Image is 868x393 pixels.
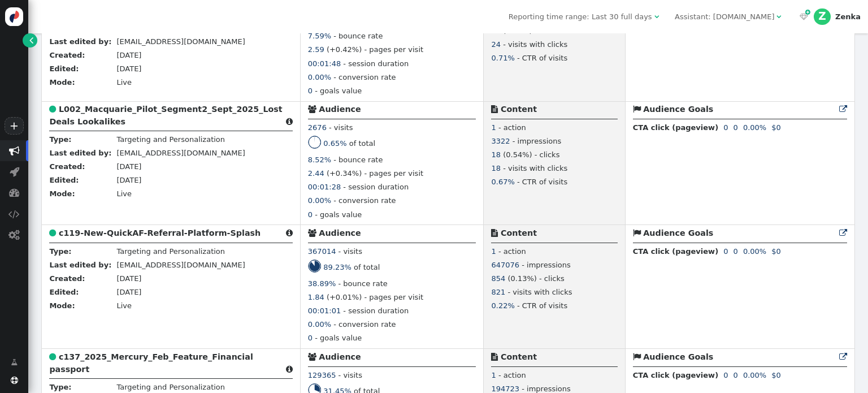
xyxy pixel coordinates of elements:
[308,279,336,288] span: 38.89%
[308,169,324,178] span: 2.44
[501,352,537,361] b: Content
[797,11,810,23] a:  
[308,371,336,379] span: 129365
[491,301,514,310] span: 0.22%
[116,301,132,310] span: Live
[503,164,567,172] span: - visits with clicks
[491,274,505,283] span: 854
[491,371,496,379] span: 1
[522,261,571,269] span: - impressions
[116,247,225,256] span: Targeting and Personalization
[491,178,514,186] span: 0.67%
[349,139,375,148] span: of total
[498,247,526,256] span: - action
[8,230,20,240] span: 
[743,123,766,132] span: 0.00%
[49,353,56,361] span: 
[835,12,861,21] div: Zenka
[333,196,396,205] span: - conversion rate
[643,105,713,114] b: Audience Goals
[29,34,33,46] span: 
[364,45,423,54] span: - pages per visit
[49,135,71,144] b: Type:
[116,261,245,269] span: [EMAIL_ADDRESS][DOMAIN_NAME]
[49,162,85,171] b: Created:
[315,87,362,95] span: - goals value
[517,178,567,186] span: - CTR of visits
[49,105,56,113] span: 
[491,54,514,62] span: 0.71%
[343,183,409,191] span: - session duration
[338,279,388,288] span: - bounce rate
[354,263,380,271] span: of total
[643,228,713,237] b: Audience Goals
[513,137,562,145] span: - impressions
[633,247,718,256] b: CTA click (pageview)
[839,353,847,361] span: 
[501,105,537,114] b: Content
[323,263,351,271] span: 89.23%
[315,334,362,342] span: - goals value
[116,176,141,184] span: [DATE]
[319,352,361,361] b: Audience
[498,123,526,132] span: - action
[308,183,341,191] span: 00:01:28
[308,59,341,68] span: 00:01:48
[491,247,496,256] span: 1
[59,228,261,237] b: c119-New-QuickAF-Referral-Platform-Splash
[491,123,496,132] span: 1
[333,32,383,40] span: - bounce rate
[743,371,766,379] span: 0.00%
[633,105,641,113] span: 
[23,33,37,47] a: 
[491,288,505,296] span: 821
[286,365,293,373] span: 
[49,261,111,269] b: Last edited by:
[308,353,316,361] span: 
[49,247,71,256] b: Type:
[333,156,383,164] span: - bounce rate
[333,73,396,81] span: - conversion rate
[116,383,225,391] span: Targeting and Personalization
[49,176,79,184] b: Edited:
[805,8,810,17] span: 
[364,293,423,301] span: - pages per visit
[839,228,847,237] a: 
[501,228,537,237] b: Content
[800,13,808,20] span: 
[116,64,141,73] span: [DATE]
[315,210,362,219] span: - goals value
[8,209,20,219] span: 
[116,162,141,171] span: [DATE]
[286,118,293,126] span: 
[839,229,847,237] span: 
[771,247,781,256] span: $0
[675,11,774,23] div: Assistant: [DOMAIN_NAME]
[633,123,718,132] b: CTA click (pageview)
[323,139,346,148] span: 0.65%
[723,371,728,379] span: 0
[723,247,728,256] span: 0
[503,150,532,159] span: (0.54%)
[491,261,519,269] span: 647076
[116,189,132,198] span: Live
[338,247,362,256] span: - visits
[498,371,526,379] span: - action
[116,37,245,46] span: [EMAIL_ADDRESS][DOMAIN_NAME]
[49,383,71,391] b: Type:
[535,150,560,159] span: - clicks
[308,32,331,40] span: 7.59%
[9,145,20,156] span: 
[491,150,501,159] span: 18
[308,247,336,256] span: 367014
[9,187,20,198] span: 
[308,105,316,113] span: 
[49,301,75,310] b: Mode:
[654,13,659,20] span: 
[507,288,572,296] span: - visits with clicks
[49,37,111,46] b: Last edited by:
[49,274,85,283] b: Created:
[11,377,18,384] span: 
[491,353,498,361] span: 
[734,371,738,379] span: 0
